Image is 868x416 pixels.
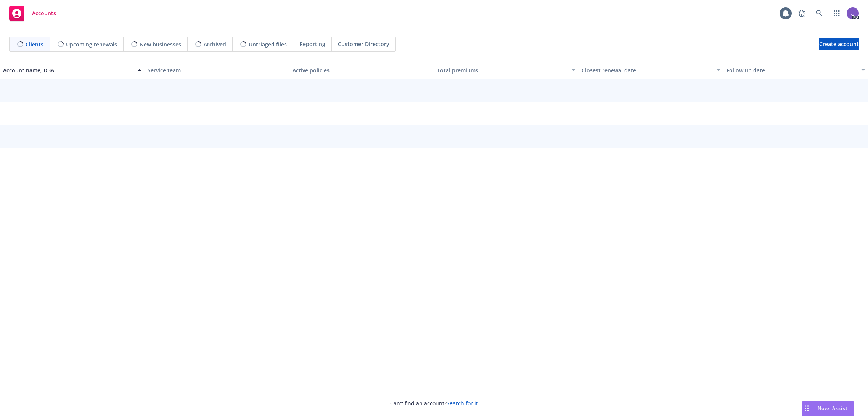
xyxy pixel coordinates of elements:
span: Accounts [32,10,56,16]
a: Search for it [447,400,478,407]
button: Active policies [289,61,434,79]
a: Report a Bug [794,6,809,21]
span: Untriaged files [249,40,287,48]
span: Customer Directory [338,40,389,48]
span: New businesses [140,40,181,48]
span: Upcoming renewals [66,40,117,48]
span: Reporting [299,40,325,48]
button: Closest renewal date [579,61,723,79]
div: Drag to move [802,401,812,416]
a: Search [812,6,827,21]
button: Nova Assist [802,401,854,416]
div: Account name, DBA [3,66,133,74]
button: Follow up date [723,61,868,79]
span: Archived [204,40,226,48]
span: Nova Assist [818,405,848,411]
button: Service team [145,61,289,79]
button: Total premiums [434,61,579,79]
span: Clients [26,40,43,48]
span: Create account [819,37,859,51]
div: Service team [148,66,286,74]
a: Create account [819,38,859,50]
div: Total premiums [437,66,567,74]
div: Follow up date [727,66,857,74]
a: Accounts [6,3,59,24]
div: Closest renewal date [582,66,712,74]
div: Active policies [293,66,431,74]
span: Can't find an account? [390,399,478,407]
a: Switch app [829,6,844,21]
img: photo [847,7,859,19]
